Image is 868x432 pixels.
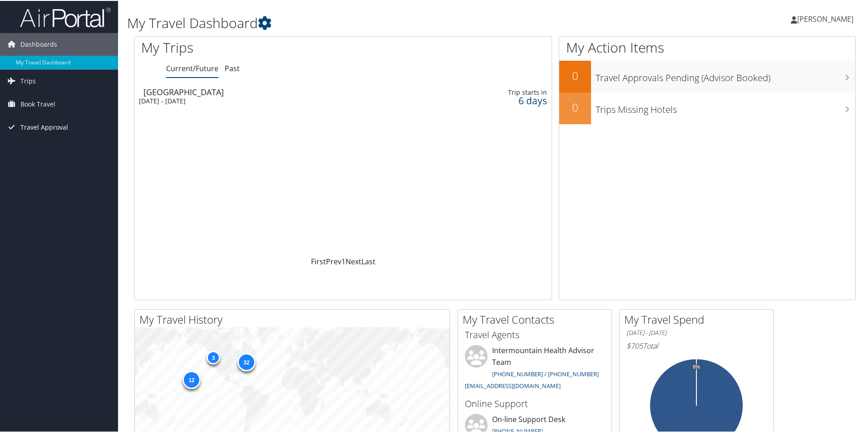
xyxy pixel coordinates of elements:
h1: My Trips [141,37,371,56]
div: [DATE] - [DATE] [139,96,393,104]
div: 6 days [452,96,547,104]
tspan: 0% [693,364,700,369]
h2: 0 [559,99,591,114]
h3: Travel Agents [465,328,605,340]
span: Dashboards [20,32,57,55]
h3: Online Support [465,397,605,409]
h2: My Travel Spend [624,311,773,326]
li: Intermountain Health Advisor Team [460,344,609,393]
span: Trips [20,69,36,92]
h2: My Travel History [139,311,449,326]
a: Current/Future [166,63,218,73]
a: 1 [341,256,345,266]
span: Travel Approval [20,115,68,138]
div: Trip starts in [452,87,547,96]
div: [GEOGRAPHIC_DATA] [143,87,397,95]
h2: 0 [559,67,591,83]
a: Next [345,256,361,266]
h1: My Action Items [559,37,855,56]
img: airportal-logo.png [20,6,111,27]
a: Last [361,256,375,266]
span: [PERSON_NAME] [797,13,853,23]
a: Past [225,63,240,73]
a: [PHONE_NUMBER] / [PHONE_NUMBER] [492,369,599,377]
h1: My Travel Dashboard [127,13,617,32]
a: Prev [326,256,341,266]
a: 0Trips Missing Hotels [559,92,855,123]
h6: Total [626,340,766,350]
span: Book Travel [20,92,55,115]
a: 0Travel Approvals Pending (Advisor Booked) [559,60,855,92]
h2: My Travel Contacts [463,311,612,326]
a: [PERSON_NAME] [791,5,863,32]
span: $705 [626,340,643,350]
a: [EMAIL_ADDRESS][DOMAIN_NAME] [465,381,561,389]
h3: Travel Approvals Pending (Advisor Booked) [596,66,855,83]
div: 32 [237,352,256,370]
div: 3 [207,350,220,364]
h3: Trips Missing Hotels [596,98,855,115]
div: 12 [182,369,201,388]
h6: [DATE] - [DATE] [626,328,766,336]
a: First [311,256,326,266]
